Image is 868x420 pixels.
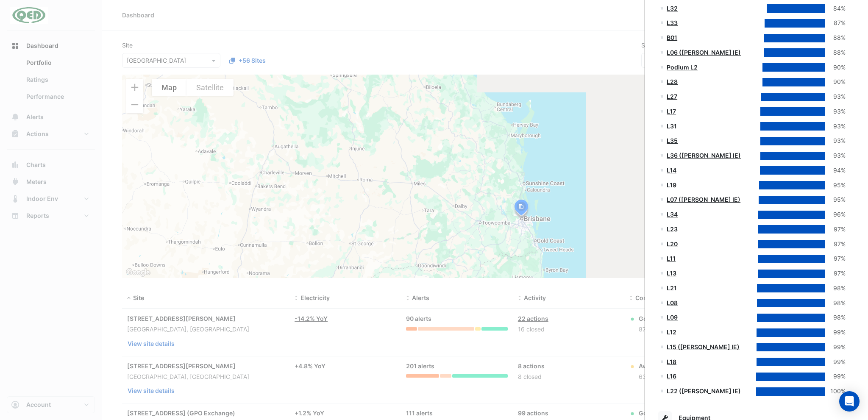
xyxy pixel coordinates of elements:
div: 93% [825,136,846,146]
div: 95% [825,181,846,190]
div: 100% [825,387,846,396]
div: 97% [825,254,846,264]
div: 94% [825,166,846,175]
div: 88% [825,33,846,43]
a: L35 [667,137,678,144]
div: 93% [825,107,846,117]
a: L27 [667,93,677,100]
a: Podium L2 [667,64,698,71]
div: 97% [825,225,846,234]
div: 93% [825,122,846,131]
div: 88% [825,48,846,58]
a: L11 [667,255,676,262]
div: 99% [825,372,846,381]
a: L12 [667,328,676,336]
div: 87% [825,18,846,28]
a: L32 [667,5,678,12]
div: 96% [825,210,846,220]
div: 98% [825,284,846,293]
div: 90% [825,63,846,72]
div: 90% [825,77,846,87]
div: 93% [825,151,846,161]
div: 99% [825,357,846,367]
a: L17 [667,108,676,115]
div: 97% [825,269,846,278]
a: L08 [667,299,678,306]
a: L34 [667,211,678,218]
a: L33 [667,19,678,26]
a: L19 [667,181,676,189]
a: L23 [667,225,678,233]
div: 99% [825,342,846,352]
a: L15 ([PERSON_NAME] IE) [667,343,740,350]
a: L31 [667,122,677,130]
div: 95% [825,195,846,205]
a: L13 [667,270,676,277]
a: L22 ([PERSON_NAME] IE) [667,387,741,395]
a: L20 [667,240,678,248]
a: B01 [667,34,677,41]
a: L06 ([PERSON_NAME] IE) [667,49,741,56]
a: L28 [667,78,678,85]
a: L18 [667,358,676,365]
div: 99% [825,328,846,337]
a: L16 [667,373,676,380]
div: 84% [825,4,846,14]
a: L07 ([PERSON_NAME] IE) [667,196,740,203]
a: L21 [667,284,677,292]
div: 98% [825,313,846,323]
div: Open Intercom Messenger [839,391,860,412]
div: 98% [825,298,846,308]
div: 97% [825,239,846,249]
a: L36 ([PERSON_NAME] IE) [667,152,741,159]
div: 93% [825,92,846,102]
a: L14 [667,167,676,174]
a: L09 [667,314,678,321]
